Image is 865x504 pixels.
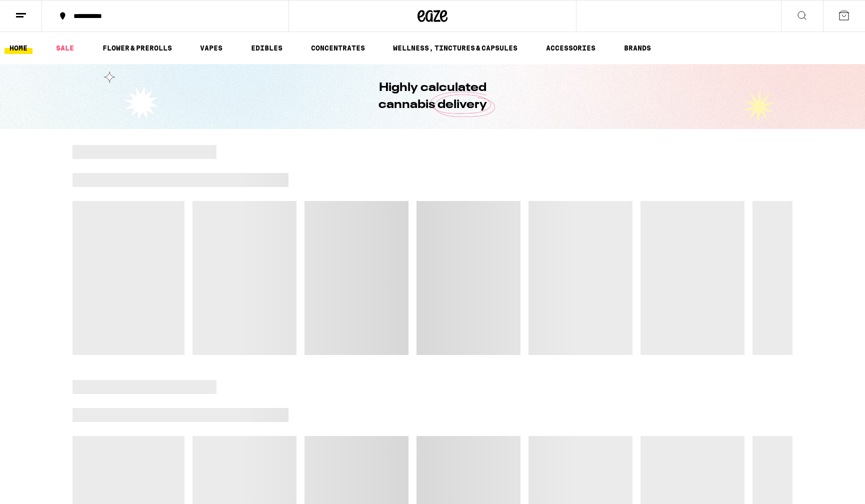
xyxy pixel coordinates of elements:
a: WELLNESS, TINCTURES & CAPSULES [388,42,522,54]
a: VAPES [195,42,227,54]
a: ACCESSORIES [541,42,600,54]
h1: Highly calculated cannabis delivery [350,79,515,113]
a: HOME [4,42,32,54]
a: SALE [51,42,79,54]
a: CONCENTRATES [306,42,370,54]
a: EDIBLES [246,42,287,54]
a: BRANDS [619,42,656,54]
a: FLOWER & PREROLLS [97,42,177,54]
